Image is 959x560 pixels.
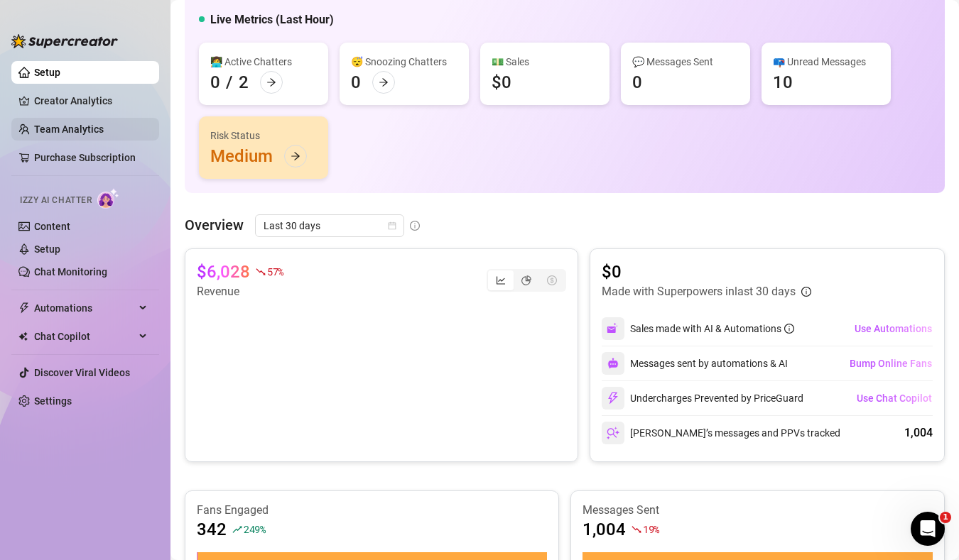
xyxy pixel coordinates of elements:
[197,283,283,300] article: Revenue
[904,424,933,441] div: 1,004
[388,221,396,230] span: calendar
[210,11,334,28] h5: Live Metrics (Last Hour)
[583,518,626,541] article: 1,004
[34,297,135,319] span: Automations
[267,265,283,278] span: 57 %
[773,54,879,70] div: 📪 Unread Messages
[34,367,130,378] a: Discover Viral Videos
[34,221,70,232] a: Content
[773,71,793,94] div: 10
[11,34,118,48] img: logo-BBDzfeDw.svg
[850,358,932,369] span: Bump Online Fans
[239,71,249,94] div: 2
[232,525,242,534] span: rise
[547,275,557,285] span: dollar-circle
[801,287,811,297] span: info-circle
[856,387,933,410] button: Use Chat Copilot
[256,267,266,277] span: fall
[784,324,794,334] span: info-circle
[197,503,547,518] article: Fans Engaged
[487,269,566,292] div: segmented control
[34,89,148,112] a: Creator Analytics
[210,71,220,94] div: 0
[854,317,933,340] button: Use Automations
[18,302,30,314] span: thunderbolt
[410,221,420,231] span: info-circle
[210,54,317,70] div: 👩‍💻 Active Chatters
[849,352,933,375] button: Bump Online Fans
[632,71,642,94] div: 0
[97,188,119,209] img: AI Chatter
[34,266,107,278] a: Chat Monitoring
[244,522,266,536] span: 249 %
[18,331,28,341] img: Chat Copilot
[34,243,60,255] a: Setup
[607,392,619,405] img: svg%3e
[607,358,619,369] img: svg%3e
[197,518,227,541] article: 342
[185,214,244,236] article: Overview
[940,512,951,523] span: 1
[911,512,945,546] iframe: Intercom live chat
[496,275,506,285] span: line-chart
[492,54,598,70] div: 💵 Sales
[602,387,803,410] div: Undercharges Prevented by PriceGuard
[607,322,619,335] img: svg%3e
[34,395,72,407] a: Settings
[351,71,361,94] div: 0
[34,67,60,78] a: Setup
[607,427,619,439] img: svg%3e
[630,321,794,336] div: Sales made with AI & Automations
[632,54,739,70] div: 💬 Messages Sent
[197,260,250,283] article: $6,028
[602,352,788,375] div: Messages sent by automations & AI
[34,146,148,169] a: Purchase Subscription
[34,325,135,348] span: Chat Copilot
[264,215,396,236] span: Last 30 days
[210,128,317,143] div: Risk Status
[34,123,104,135] a: Team Analytics
[521,275,531,285] span: pie-chart
[602,260,811,283] article: $0
[351,54,457,70] div: 😴 Snoozing Chatters
[379,77,389,87] span: arrow-right
[602,283,796,300] article: Made with Superpowers in last 30 days
[643,522,659,536] span: 19 %
[632,525,641,534] span: fall
[291,151,300,161] span: arrow-right
[857,392,932,404] span: Use Chat Copilot
[492,71,511,94] div: $0
[20,194,92,207] span: Izzy AI Chatter
[583,503,933,518] article: Messages Sent
[266,77,276,87] span: arrow-right
[855,323,932,334] span: Use Automations
[602,422,840,444] div: [PERSON_NAME]’s messages and PPVs tracked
